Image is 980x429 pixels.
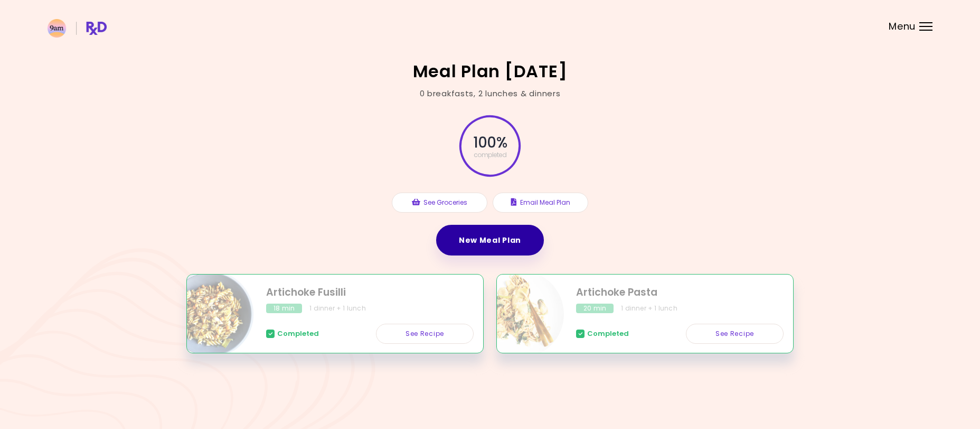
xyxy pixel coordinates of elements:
[420,88,561,100] div: 0 breakfasts , 2 lunches & dinners
[48,19,107,38] img: RxDiet
[266,285,474,300] h2: Artichoke Fusilli
[474,152,507,158] span: completed
[889,22,916,31] span: Menu
[436,225,544,255] a: New Meal Plan
[376,324,474,344] a: See Recipe - Artichoke Fusilli
[277,330,319,338] span: Completed
[166,270,254,358] img: Info - Artichoke Fusilli
[621,304,677,313] div: 1 dinner + 1 lunch
[686,324,784,344] a: See Recipe - Artichoke Pasta
[309,304,366,313] div: 1 dinner + 1 lunch
[587,330,629,338] span: Completed
[473,134,506,152] span: 100 %
[392,193,487,213] button: See Groceries
[476,270,564,358] img: Info - Artichoke Pasta
[266,304,302,313] div: 18 min
[576,304,614,313] div: 20 min
[413,63,568,80] h2: Meal Plan [DATE]
[493,193,588,213] button: Email Meal Plan
[576,285,784,300] h2: Artichoke Pasta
